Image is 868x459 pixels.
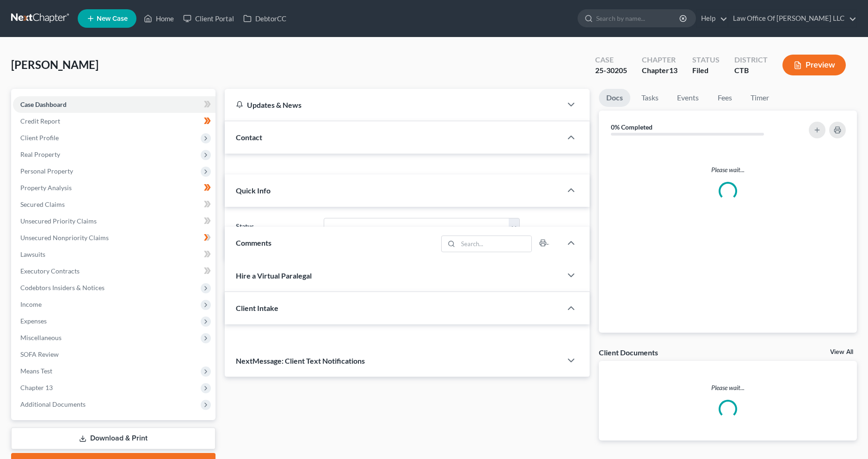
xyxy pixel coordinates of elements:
[670,89,706,107] a: Events
[20,350,59,358] span: SOFA Review
[236,304,278,312] span: Client Intake
[11,428,215,449] a: Download & Print
[596,10,681,27] input: Search by name...
[236,238,271,247] span: Comments
[139,10,179,27] a: Home
[734,55,768,65] div: District
[13,346,215,363] a: SOFA Review
[20,384,53,391] span: Chapter 13
[20,317,47,325] span: Expenses
[830,349,853,355] a: View All
[239,10,291,27] a: DebtorCC
[20,167,73,175] span: Personal Property
[20,217,97,225] span: Unsecured Priority Claims
[13,229,215,246] a: Unsecured Nonpriority Claims
[236,133,262,142] span: Contact
[20,200,65,208] span: Secured Claims
[179,10,239,27] a: Client Portal
[20,117,60,125] span: Credit Report
[710,89,739,107] a: Fees
[13,196,215,213] a: Secured Claims
[20,184,72,192] span: Property Analysis
[20,267,80,275] span: Executory Contracts
[20,134,59,142] span: Client Profile
[595,65,627,76] div: 25-30205
[20,367,52,375] span: Means Test
[599,347,658,357] div: Client Documents
[692,55,720,65] div: Status
[20,300,42,308] span: Income
[11,58,98,71] span: [PERSON_NAME]
[458,236,532,252] input: Search...
[13,246,215,263] a: Lawsuits
[20,100,67,108] span: Case Dashboard
[728,10,856,27] a: Law Office Of [PERSON_NAME] LLC
[20,400,86,408] span: Additional Documents
[20,284,105,292] span: Codebtors Insiders & Notices
[599,89,630,107] a: Docs
[236,356,365,365] span: NextMessage: Client Text Notifications
[13,96,215,113] a: Case Dashboard
[669,66,677,74] span: 13
[13,213,215,229] a: Unsecured Priority Claims
[13,180,215,196] a: Property Analysis
[696,10,727,27] a: Help
[595,55,627,65] div: Case
[599,383,857,392] p: Please wait...
[743,89,776,107] a: Timer
[236,271,312,280] span: Hire a Virtual Paralegal
[20,334,62,341] span: Miscellaneous
[642,65,677,76] div: Chapter
[611,123,653,131] strong: 0% Completed
[642,55,677,65] div: Chapter
[634,89,666,107] a: Tasks
[97,15,128,22] span: New Case
[20,250,45,258] span: Lawsuits
[231,218,319,236] label: Status
[236,100,551,110] div: Updates & News
[734,65,768,76] div: CTB
[236,186,271,195] span: Quick Info
[13,113,215,130] a: Credit Report
[692,65,720,76] div: Filed
[13,263,215,279] a: Executory Contracts
[20,234,109,242] span: Unsecured Nonpriority Claims
[606,165,850,174] p: Please wait...
[20,150,60,158] span: Real Property
[782,55,846,75] button: Preview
